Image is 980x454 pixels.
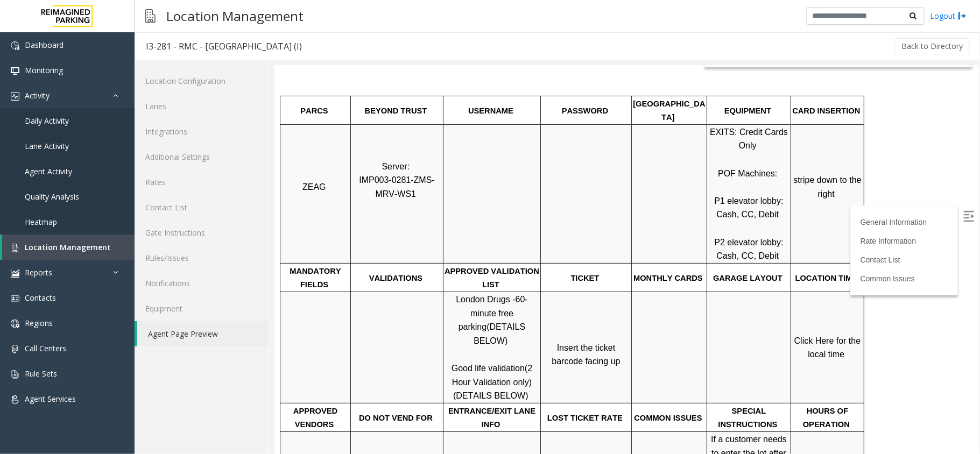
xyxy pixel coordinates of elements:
[174,341,263,364] span: ENTRANCE/EXIT LANE INFO
[436,369,514,406] span: If a customer needs to enter the lot after hours:
[11,41,19,50] img: 'icon'
[586,152,653,161] a: General Information
[178,298,260,321] span: (2 Hour Validation only)
[184,229,253,266] span: 60-minute free parking
[135,68,269,94] a: Location Configuration
[179,325,254,335] span: (DETAILS BELOW)
[25,293,56,303] span: Contacts
[135,94,269,119] a: Lanes
[177,298,250,307] span: Good life validation
[586,171,642,180] a: Rate Information
[894,38,970,54] button: Back to Directory
[518,41,586,49] span: CARD INSERTION
[170,201,267,224] span: APPROVED VALIDATION LIST
[11,294,19,303] img: 'icon'
[11,92,19,101] img: 'icon'
[359,208,428,217] span: MONTHLY CARDS
[135,271,269,296] a: Notifications
[161,3,309,29] h3: Location Management
[135,195,269,220] a: Contact List
[297,208,325,217] span: TICKET
[689,145,700,156] img: Open/Close Sidebar Menu
[11,320,19,328] img: 'icon'
[194,41,239,49] span: USERNAME
[586,209,640,217] a: Common Issues
[287,41,334,49] span: PASSWORD
[359,348,427,357] span: COMMON ISSUES
[25,40,64,50] span: Dashboard
[95,208,148,217] span: VALIDATIONS
[28,117,52,126] span: ZEAG
[25,343,66,353] span: Call Centers
[519,110,589,133] span: stripe down to the right
[11,269,19,278] img: 'icon'
[90,41,153,49] span: BEYOND TRUST
[181,229,241,238] span: London Drugs -
[135,119,269,144] a: Integrations
[435,62,516,85] span: EXITS: Credit Cards Only
[137,321,269,346] a: Agent Page Preview
[443,103,503,112] span: POF Machines:
[199,257,253,280] span: (DETAILS BELOW)
[135,296,269,321] a: Equipment
[135,220,269,245] a: Gate Instructions
[2,235,135,260] a: Location Management
[450,41,497,49] span: EQUIPMENT
[11,67,19,75] img: 'icon'
[440,131,511,154] span: P1 elevator lobby: Cash, CC, Debit
[26,41,53,49] span: PARCS
[135,169,269,195] a: Rates
[11,345,19,353] img: 'icon'
[521,208,583,217] span: LOCATION TIME
[15,201,68,224] span: MANDATORY FIELDS
[25,65,63,75] span: Monitoring
[440,172,511,195] span: P2 elevator lobby: Cash, CC, Debit
[25,217,57,227] span: Heatmap
[11,370,19,379] img: 'icon'
[25,242,111,252] span: Location Management
[146,39,302,53] div: I3-281 - RMC - [GEOGRAPHIC_DATA] (I)
[439,208,508,217] span: GARAGE LAYOUT
[358,34,431,56] span: [GEOGRAPHIC_DATA]
[930,10,967,22] a: Logout
[135,245,269,271] a: Rules/Issues
[25,267,52,278] span: Reports
[19,341,65,364] span: APPROVED VENDORS
[277,278,346,301] span: Insert the ticket barcode facing up
[25,166,72,176] span: Agent Activity
[145,3,156,29] img: pageIcon
[84,110,160,133] span: IMP003-0281-ZMS-MRV-WS1
[25,318,53,328] span: Regions
[84,348,158,357] span: DO NOT VEND FOR
[586,190,626,198] a: Contact List
[135,144,269,169] a: Additional Settings
[25,368,57,379] span: Rule Sets
[520,271,589,294] a: Click Here for the local time
[25,141,69,151] span: Lane Activity
[25,191,79,202] span: Quality Analysis
[958,10,967,22] img: logout
[25,394,76,404] span: Agent Services
[11,244,19,252] img: 'icon'
[107,96,135,105] span: Server:
[25,116,69,126] span: Daily Activity
[273,348,348,357] span: LOST TICKET RATE
[11,395,19,404] img: 'icon'
[25,90,50,101] span: Activity
[444,341,503,364] span: SPECIAL INSTRUCTIONS
[528,341,576,364] span: HOURS OF OPERATION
